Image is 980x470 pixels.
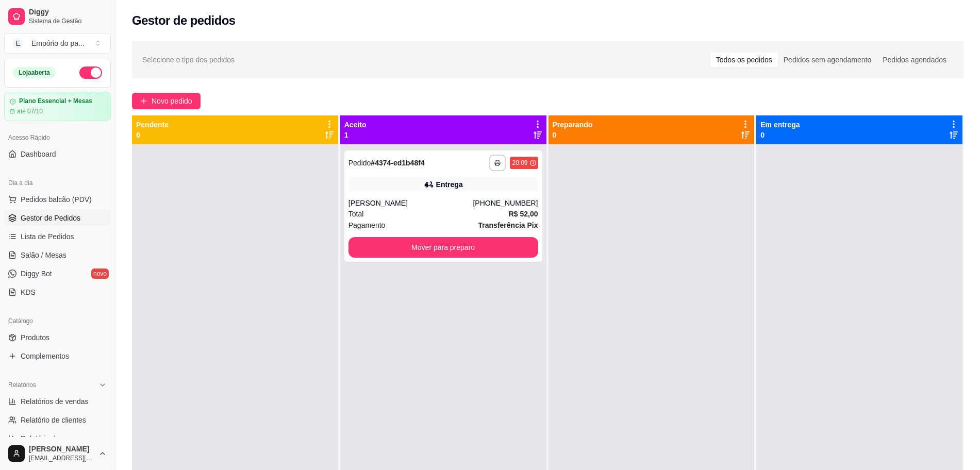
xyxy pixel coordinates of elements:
[21,433,83,444] span: Relatório de mesas
[4,4,111,29] a: DiggySistema de Gestão
[4,175,111,191] div: Dia a dia
[348,220,386,231] span: Pagamento
[371,159,424,167] strong: # 4374-ed1b48f4
[4,313,111,329] div: Catálogo
[19,97,92,105] article: Plano Essencial + Mesas
[4,210,111,226] a: Gestor de Pedidos
[344,130,367,140] p: 1
[710,53,778,67] div: Todos os pedidos
[4,441,111,466] button: [PERSON_NAME][EMAIL_ADDRESS][DOMAIN_NAME]
[29,8,107,17] span: Diggy
[31,38,85,48] div: Empório do pa ...
[132,93,201,109] button: Novo pedido
[8,381,36,389] span: Relatórios
[136,130,169,140] p: 0
[21,287,36,297] span: KDS
[29,454,94,462] span: [EMAIL_ADDRESS][DOMAIN_NAME]
[136,120,169,130] p: Pendente
[760,130,800,140] p: 0
[21,213,80,223] span: Gestor de Pedidos
[13,67,56,78] div: Loja aberta
[4,146,111,162] a: Dashboard
[132,12,236,29] h2: Gestor de pedidos
[21,149,56,159] span: Dashboard
[4,430,111,447] a: Relatório de mesas
[4,92,111,121] a: Plano Essencial + Mesasaté 07/10
[13,38,23,48] span: E
[344,120,367,130] p: Aceito
[473,198,538,208] div: [PHONE_NUMBER]
[4,247,111,263] a: Salão / Mesas
[512,159,527,167] div: 20:09
[436,179,463,190] div: Entrega
[29,445,94,454] span: [PERSON_NAME]
[509,210,538,218] strong: R$ 52,00
[21,250,67,260] span: Salão / Mesas
[4,284,111,300] a: KDS
[348,198,473,208] div: [PERSON_NAME]
[4,393,111,410] a: Relatórios de vendas
[4,228,111,245] a: Lista de Pedidos
[348,208,364,220] span: Total
[553,120,593,130] p: Preparando
[4,33,111,54] button: Select a team
[21,332,49,343] span: Produtos
[348,159,371,167] span: Pedido
[4,329,111,346] a: Produtos
[21,415,86,425] span: Relatório de clientes
[142,54,235,65] span: Selecione o tipo dos pedidos
[4,348,111,364] a: Complementos
[778,53,877,67] div: Pedidos sem agendamento
[79,66,102,79] button: Alterar Status
[760,120,800,130] p: Em entrega
[21,268,52,279] span: Diggy Bot
[553,130,593,140] p: 0
[29,17,107,25] span: Sistema de Gestão
[4,412,111,428] a: Relatório de clientes
[17,107,43,115] article: até 07/10
[21,231,74,242] span: Lista de Pedidos
[21,351,69,361] span: Complementos
[21,396,89,407] span: Relatórios de vendas
[877,53,952,67] div: Pedidos agendados
[348,237,538,258] button: Mover para preparo
[21,194,92,205] span: Pedidos balcão (PDV)
[152,95,192,107] span: Novo pedido
[478,221,538,229] strong: Transferência Pix
[140,97,147,105] span: plus
[4,191,111,208] button: Pedidos balcão (PDV)
[4,129,111,146] div: Acesso Rápido
[4,265,111,282] a: Diggy Botnovo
